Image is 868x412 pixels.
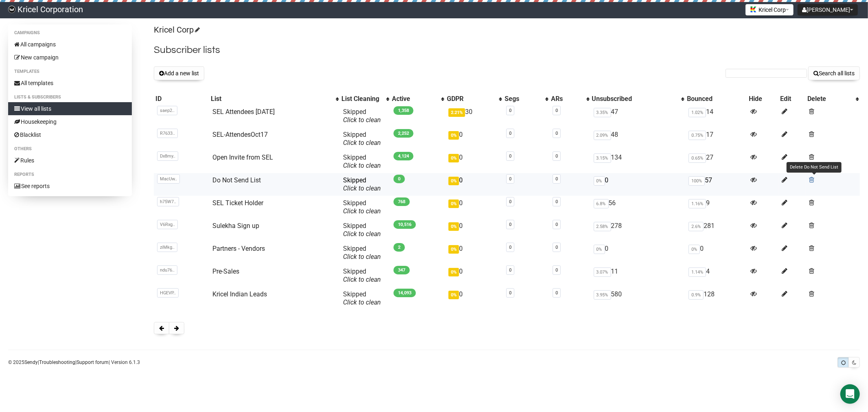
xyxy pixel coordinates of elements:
a: 0 [509,176,512,182]
a: Kricel Indian Leads [212,290,267,298]
span: 0.65% [689,153,706,163]
a: Housekeeping [8,115,132,128]
a: Click to clean [343,298,381,306]
div: List [211,95,332,103]
span: 347 [394,266,410,274]
div: Edit [781,95,804,103]
a: New campaign [8,51,132,64]
span: 768 [394,197,410,206]
a: Open Invite from SEL [212,153,273,161]
span: 0% [448,131,459,140]
td: 27 [685,150,747,173]
span: 3.35% [594,108,611,117]
th: Active: No sort applied, activate to apply an ascending sort [390,93,445,105]
a: 0 [509,153,512,159]
td: 0 [445,264,503,287]
td: 580 [590,287,685,310]
a: 0 [555,153,558,159]
a: SEL-AttendesOct17 [212,131,268,138]
span: V6Rxg.. [157,220,178,229]
td: 9 [685,196,747,219]
td: 57 [685,173,747,196]
button: Add a new list [154,66,204,80]
span: HGEVP.. [157,288,179,298]
span: 100% [689,176,705,186]
img: favicons [750,6,756,13]
span: 0% [594,245,605,254]
span: 14,093 [394,289,416,297]
a: Click to clean [343,139,381,147]
button: [PERSON_NAME] [798,4,858,15]
td: 17 [685,127,747,150]
span: 0% [448,154,459,162]
td: 30 [445,105,503,127]
td: 11 [590,264,685,287]
button: Search all lists [808,66,860,80]
a: Troubleshooting [39,359,75,365]
span: 2 [394,243,405,252]
a: Partners - Vendors [212,245,265,252]
span: 4,124 [394,152,413,160]
span: 2.09% [594,131,611,140]
a: Click to clean [343,253,381,261]
div: Segs [505,95,541,103]
span: 0 [394,175,405,183]
span: 2.21% [448,108,465,117]
a: Support forum [77,359,109,365]
div: Unsubscribed [592,95,677,103]
span: Skipped [343,153,381,169]
span: 2,252 [394,129,413,138]
a: 0 [555,290,558,296]
span: 1.16% [689,199,706,208]
span: 0% [448,291,459,299]
a: Click to clean [343,276,381,283]
td: 48 [590,127,685,150]
th: GDPR: No sort applied, activate to apply an ascending sort [445,93,503,105]
h2: Subscriber lists [154,43,860,57]
span: 0% [594,176,605,186]
span: Dx8my.. [157,151,178,161]
a: 0 [509,222,512,227]
span: 3.07% [594,267,611,277]
span: 1,358 [394,106,413,115]
a: See reports [8,180,132,193]
div: ARs [551,95,582,103]
a: 0 [509,199,512,204]
span: 10,516 [394,220,416,229]
span: 0% [689,245,700,254]
th: List Cleaning: No sort applied, activate to apply an ascending sort [340,93,390,105]
span: 6.8% [594,199,609,208]
a: All templates [8,77,132,90]
span: 0% [448,199,459,208]
span: R7633.. [157,129,178,138]
span: Skipped [343,222,381,238]
th: Unsubscribed: No sort applied, activate to apply an ascending sort [590,93,685,105]
span: h75W7.. [157,197,179,206]
a: 0 [509,108,512,113]
th: Bounced: No sort applied, sorting is disabled [685,93,747,105]
td: 0 [445,173,503,196]
span: 2.58% [594,222,611,231]
td: 56 [590,196,685,219]
td: 14 [685,105,747,127]
td: 281 [685,219,747,241]
th: Hide: No sort applied, sorting is disabled [747,93,779,105]
li: Lists & subscribers [8,92,132,102]
td: 47 [590,105,685,127]
a: Click to clean [343,184,381,192]
a: 0 [555,199,558,204]
div: Active [392,95,437,103]
div: ID [155,95,208,103]
th: Edit: No sort applied, sorting is disabled [779,93,806,105]
a: Click to clean [343,162,381,169]
div: Bounced [687,95,746,103]
td: 0 [445,150,503,173]
a: 0 [555,267,558,273]
a: 0 [555,131,558,136]
a: 0 [509,267,512,273]
span: 0% [448,245,459,254]
li: Reports [8,170,132,180]
td: 0 [590,241,685,264]
td: 0 [445,241,503,264]
a: Pre-Sales [212,267,239,275]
